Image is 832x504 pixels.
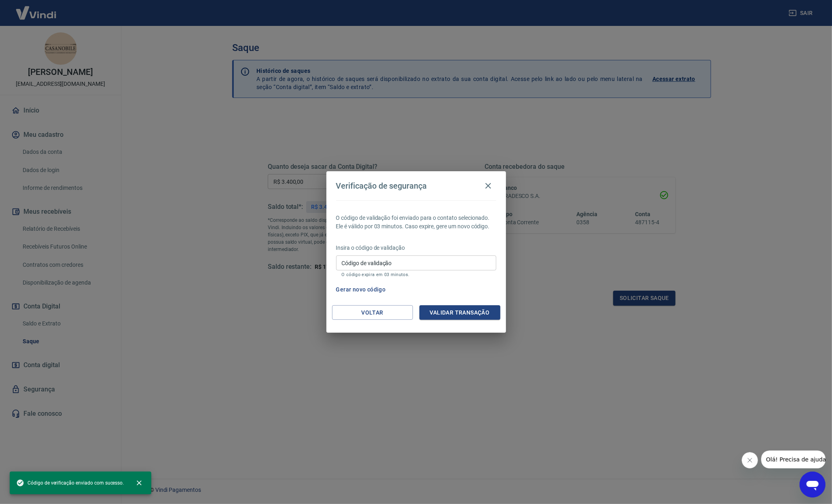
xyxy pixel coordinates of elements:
iframe: Message from company [761,451,826,468]
button: Voltar [332,305,413,320]
button: Validar transação [419,305,500,320]
button: Gerar novo código [333,282,389,297]
h4: Verificação de segurança [336,181,427,191]
iframe: Button to launch messaging window [800,472,826,498]
span: Código de verificação enviado com sucesso. [16,479,124,487]
iframe: Close message [742,452,758,468]
p: O código de validação foi enviado para o contato selecionado. Ele é válido por 03 minutos. Caso e... [336,214,496,231]
p: Insira o código de validação [336,244,496,252]
button: close [130,474,148,492]
span: Olá! Precisa de ajuda? [5,6,68,12]
p: O código expira em 03 minutos. [342,272,491,277]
